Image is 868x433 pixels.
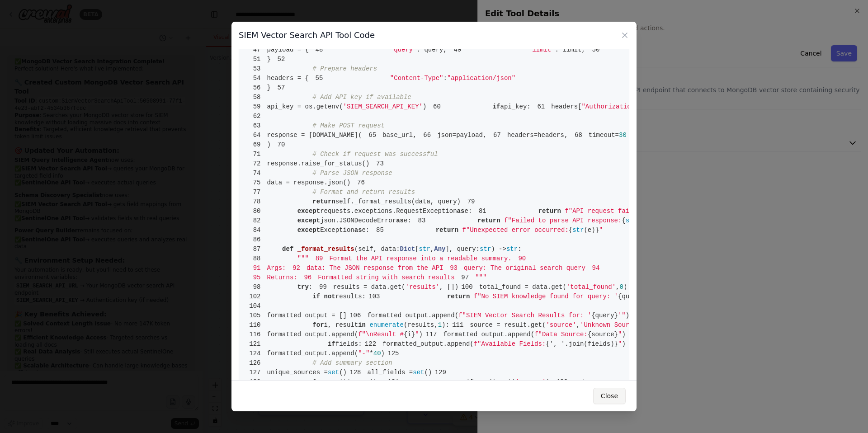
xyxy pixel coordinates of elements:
[576,321,580,329] span: ,
[246,320,267,330] span: 110
[271,140,292,150] span: 70
[390,46,417,53] span: "query"
[369,321,404,329] span: enumerate
[312,321,324,329] span: for
[434,245,445,253] span: Any
[297,255,309,262] span: """
[271,83,292,93] span: 57
[320,217,396,224] span: json.JSONDecodeError
[297,245,354,253] span: _format_results
[246,179,350,186] span: data = response.json()
[309,255,512,262] span: Format the API response into a readable summary.
[312,282,333,292] span: 99
[286,264,307,273] span: 92
[443,331,535,338] span: formatted_output.append(
[246,368,267,377] span: 127
[381,350,385,357] span: )
[599,226,603,234] span: "
[475,274,486,281] span: """
[449,320,470,330] span: 111
[246,132,362,139] span: response = [DOMAIN_NAME](
[312,293,320,300] span: if
[312,188,415,196] span: # Format and return results
[312,94,411,101] span: # Add API key if available
[458,282,479,292] span: 100
[358,245,400,253] span: self, data:
[400,245,415,253] span: Dict
[246,235,267,245] span: 86
[373,350,381,357] span: 40
[358,350,369,357] span: "-"
[246,349,267,358] span: 124
[246,311,267,320] span: 105
[246,274,297,281] span: Returns:
[362,339,383,349] span: 122
[566,283,616,291] span: 'total_found'
[474,378,515,386] span: result.get(
[580,321,641,329] span: 'Unknown Source'
[335,198,461,205] span: self._format_results(data, query)
[417,46,447,53] span: : query,
[626,217,637,224] span: str
[339,369,347,376] span: ()
[271,55,292,64] span: 52
[246,245,267,254] span: 87
[551,103,581,110] span: headers[
[430,245,434,253] span: ,
[369,159,390,169] span: 73
[335,293,366,300] span: results:
[385,377,406,387] span: 131
[404,321,438,329] span: (results,
[486,131,507,140] span: 67
[297,274,455,281] span: Formatted string with search results
[246,56,271,63] span: }
[382,340,474,348] span: formatted_output.append(
[246,112,267,121] span: 62
[462,226,569,234] span: f"Unexpected error occurred:
[616,283,619,291] span: ,
[354,226,362,234] span: as
[584,226,599,234] span: (e)}
[619,283,623,291] span: 0
[419,245,430,253] span: str
[267,369,328,376] span: unique_sources =
[312,378,324,386] span: for
[565,340,618,348] span: .join(fields)}
[246,264,286,272] span: Args:
[246,188,267,197] span: 77
[417,131,438,140] span: 66
[591,312,618,319] span: {query}
[246,84,271,91] span: }
[447,293,470,300] span: return
[555,46,585,53] span: : limit,
[246,301,267,311] span: 104
[447,75,515,82] span: "application/json"
[466,378,474,386] span: if
[425,369,432,376] span: ()
[246,159,267,169] span: 72
[297,226,320,234] span: except
[565,207,644,215] span: f"API request failed:
[442,321,449,329] span: ):
[528,46,555,53] span: "limit"
[390,75,443,82] span: "Content-Type"
[415,245,419,253] span: [
[512,254,533,264] span: 90
[246,377,267,387] span: 130
[367,312,458,319] span: formatted_output.append(
[246,216,267,226] span: 82
[246,83,267,93] span: 56
[445,245,480,253] span: ], query:
[246,121,267,131] span: 63
[480,245,491,253] span: str
[267,350,359,357] span: formatted_output.append(
[553,377,574,387] span: 132
[618,340,622,348] span: "
[312,169,392,177] span: # Parse JSON response
[515,378,546,386] span: 'source'
[569,226,572,234] span: {
[493,103,500,110] span: if
[246,140,267,150] span: 69
[443,75,447,82] span: :
[546,340,549,348] span: {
